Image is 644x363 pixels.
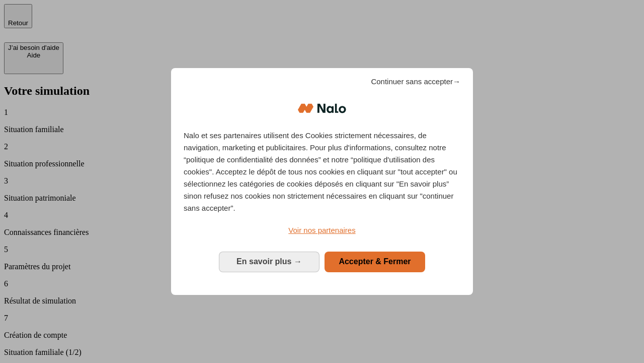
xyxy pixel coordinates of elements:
span: Accepter & Fermer [339,257,411,266]
div: Bienvenue chez Nalo Gestion du consentement [171,68,473,294]
button: Accepter & Fermer: Accepter notre traitement des données et fermer [325,252,425,272]
p: Nalo et ses partenaires utilisent des Cookies strictement nécessaires, de navigation, marketing e... [184,130,460,214]
span: En savoir plus → [236,257,302,266]
a: Voir nos partenaires [184,224,460,236]
img: Logo [298,93,346,124]
button: En savoir plus: Configurer vos consentements [219,252,319,272]
span: Continuer sans accepter→ [371,76,460,88]
span: Voir nos partenaires [288,226,355,234]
